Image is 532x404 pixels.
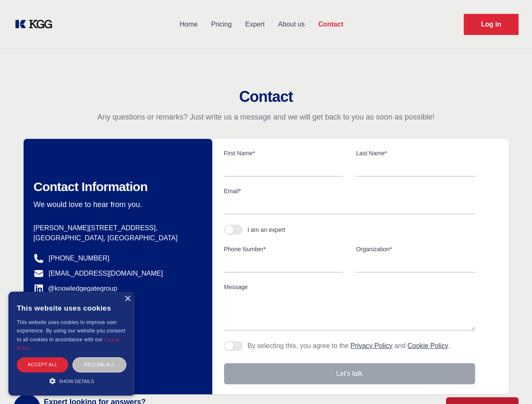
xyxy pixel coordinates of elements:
a: Pricing [204,13,238,35]
label: Organization* [356,245,475,253]
a: Cookie Policy [407,342,448,349]
label: Last Name* [356,149,475,157]
p: [GEOGRAPHIC_DATA], [GEOGRAPHIC_DATA] [34,233,199,243]
div: Close [124,296,131,302]
h2: Contact Information [34,179,199,194]
p: Any questions or remarks? Just write us a message and we will get back to you as soon as possible! [10,112,522,122]
label: First Name* [224,149,343,157]
span: Show details [59,379,94,384]
a: @knowledgegategroup [34,284,118,294]
span: This website uses cookies to improve user experience. By using our website you consent to all coo... [17,319,125,343]
a: Request Demo [464,14,519,35]
label: Message [224,283,475,291]
p: By selecting this, you agree to the and . [248,341,450,351]
div: Accept all [17,357,68,372]
a: Contact [311,13,350,35]
label: Phone Number* [224,245,343,253]
a: Home [173,13,204,35]
button: Let's talk [224,363,475,384]
label: Email* [224,187,475,195]
div: This website uses cookies [17,298,126,318]
h2: Contact [10,88,522,105]
iframe: Chat Widget [490,364,532,404]
a: Cookie Policy [17,337,120,351]
p: We would love to hear from you. [34,199,199,210]
a: Expert [238,13,271,35]
a: [EMAIL_ADDRESS][DOMAIN_NAME] [49,268,163,279]
a: About us [271,13,311,35]
a: Privacy Policy [350,342,393,349]
div: Show details [17,377,126,385]
a: [PHONE_NUMBER] [49,253,110,263]
div: I am an expert [248,226,286,234]
p: [PERSON_NAME][STREET_ADDRESS], [34,223,199,233]
a: KOL Knowledge Platform: Talk to Key External Experts (KEE) [13,18,59,31]
div: Decline all [72,357,126,372]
